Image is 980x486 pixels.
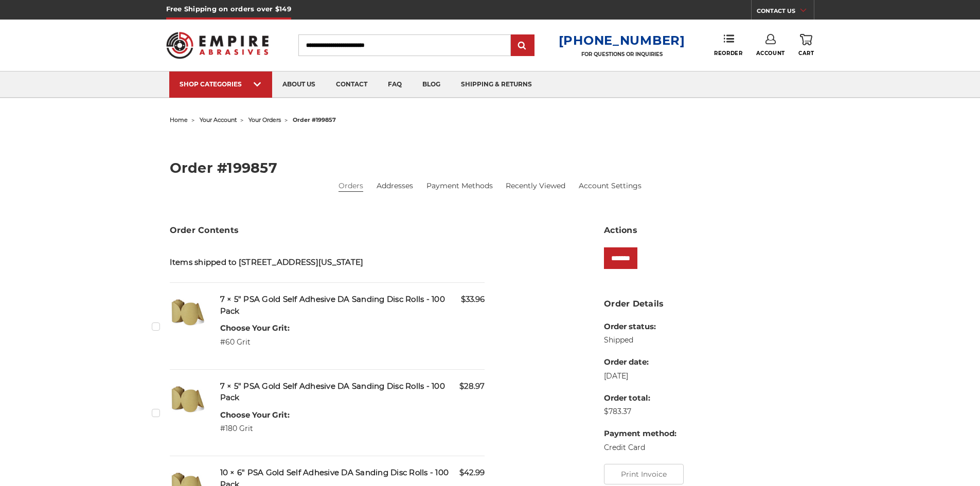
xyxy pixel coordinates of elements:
[579,181,642,191] a: Account Settings
[604,224,810,237] h3: Actions
[604,406,676,417] dd: $783.37
[220,294,485,317] h5: 7 × 5" PSA Gold Self Adhesive DA Sanding Disc Rolls - 100 Pack
[756,50,785,57] span: Account
[506,181,565,191] a: Recently Viewed
[220,423,290,434] dd: #180 Grit
[170,257,485,268] h5: Items shipped to [STREET_ADDRESS][US_STATE]
[170,381,206,417] img: 5" Sticky Backed Sanding Discs on a roll
[180,80,262,88] div: SHOP CATEGORIES
[459,381,485,392] span: $28.97
[170,224,485,237] h3: Order Contents
[604,356,676,368] dt: Order date:
[220,381,485,404] h5: 7 × 5" PSA Gold Self Adhesive DA Sanding Disc Rolls - 100 Pack
[604,428,676,440] dt: Payment method:
[326,71,378,98] a: contact
[166,25,269,65] img: Empire Abrasives
[559,33,685,48] a: [PHONE_NUMBER]
[604,464,684,484] button: Print Invoice
[220,322,290,334] dt: Choose Your Grit:
[272,71,326,98] a: about us
[714,34,742,56] a: Reorder
[378,71,412,98] a: faq
[757,5,814,20] a: CONTACT US
[714,50,742,57] span: Reorder
[220,337,290,348] dd: #60 Grit
[377,181,413,191] a: Addresses
[604,321,676,333] dt: Order status:
[200,116,237,123] a: your account
[604,335,676,346] dd: Shipped
[248,116,281,123] a: your orders
[451,71,542,98] a: shipping & returns
[220,409,290,421] dt: Choose Your Grit:
[798,34,814,57] a: Cart
[170,294,206,330] img: 5" Sticky Backed Sanding Discs on a roll
[459,467,485,479] span: $42.99
[338,181,363,191] a: Orders
[559,51,685,58] p: FOR QUESTIONS OR INQUIRIES
[293,116,336,123] span: order #199857
[170,161,811,175] h2: Order #199857
[604,392,676,404] dt: Order total:
[604,298,810,310] h3: Order Details
[412,71,451,98] a: blog
[170,116,188,123] a: home
[798,50,814,57] span: Cart
[461,294,485,305] span: $33.96
[426,181,493,191] a: Payment Methods
[604,442,676,453] dd: Credit Card
[512,35,533,56] input: Submit
[604,371,676,382] dd: [DATE]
